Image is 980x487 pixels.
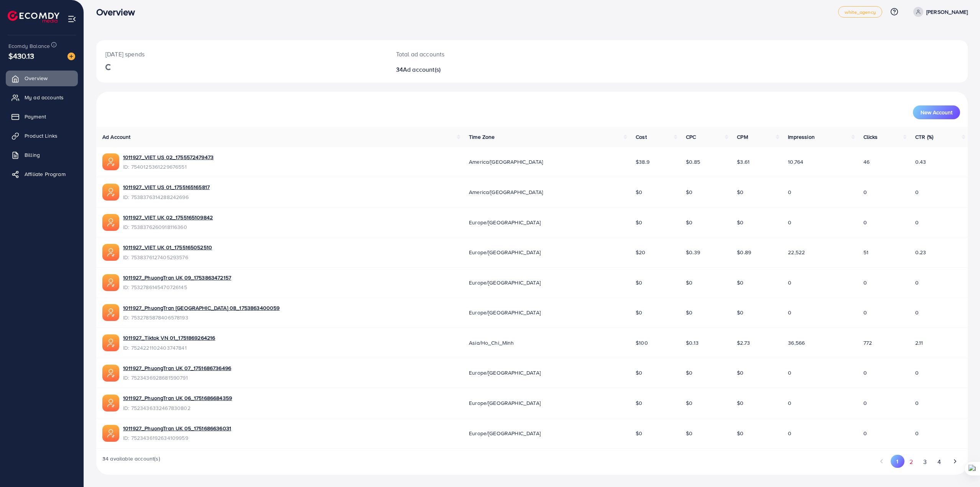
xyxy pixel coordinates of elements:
span: 0 [915,188,919,196]
span: 0 [915,399,919,407]
img: ic-ads-acc.e4c84228.svg [102,184,119,201]
span: ID: 7538376127405293576 [123,253,212,261]
span: 772 [863,339,872,347]
span: ID: 7538376260918116360 [123,223,213,231]
span: 46 [863,158,870,166]
span: Cost [636,133,647,141]
span: 0 [863,399,867,407]
span: America/[GEOGRAPHIC_DATA] [469,158,543,166]
a: logo [8,11,59,23]
span: Overview [25,74,48,82]
span: CPM [737,133,748,141]
span: $0.89 [737,248,751,256]
h3: Overview [96,7,141,18]
span: Europe/[GEOGRAPHIC_DATA] [469,369,541,377]
span: Asia/Ho_Chi_Minh [469,339,514,347]
span: Europe/[GEOGRAPHIC_DATA] [469,279,541,286]
span: white_agency [845,10,876,15]
span: 51 [863,248,868,256]
a: Product Links [6,128,78,143]
span: $0 [686,429,692,437]
span: $0.39 [686,248,700,256]
a: 1011927_VIET US 01_1755165165817 [123,183,210,191]
span: 0 [863,369,867,377]
a: white_agency [838,6,882,18]
span: $0 [636,369,642,377]
span: $0 [737,219,743,226]
span: Clicks [863,133,878,141]
button: Go to page 4 [932,455,946,469]
span: $0 [636,188,642,196]
span: $0 [686,279,692,286]
span: 0.43 [915,158,926,166]
span: New Account [921,110,952,115]
span: 34 available account(s) [102,455,160,469]
span: $0 [636,309,642,316]
span: ID: 7532785878406578193 [123,314,280,321]
span: Ecomdy Balance [8,42,50,50]
span: 36,566 [788,339,805,347]
span: 0 [788,369,791,377]
span: 2.11 [915,339,923,347]
button: New Account [913,105,960,119]
span: Ad Account [102,133,131,141]
span: Europe/[GEOGRAPHIC_DATA] [469,429,541,437]
a: My ad accounts [6,90,78,105]
button: Go to page 1 [891,455,904,468]
button: Go to page 3 [918,455,932,469]
ul: Pagination [875,455,962,469]
a: Billing [6,147,78,163]
span: $0.13 [686,339,699,347]
span: $0 [737,279,743,286]
button: Go to page 2 [904,455,918,469]
p: [PERSON_NAME] [926,7,968,16]
img: menu [67,15,76,23]
span: Europe/[GEOGRAPHIC_DATA] [469,219,541,226]
a: 1011927_Tiktok VN 01_1751869264216 [123,334,215,342]
span: 0 [788,188,791,196]
span: $0 [636,219,642,226]
span: 22,522 [788,248,805,256]
span: 0 [788,219,791,226]
span: 0 [863,309,867,316]
img: ic-ads-acc.e4c84228.svg [102,214,119,231]
a: Overview [6,71,78,86]
span: Payment [25,113,46,120]
span: $0 [636,279,642,286]
span: 0.23 [915,248,926,256]
span: ID: 7523436192634109959 [123,434,231,442]
span: ID: 7523436332467830802 [123,404,232,412]
a: Affiliate Program [6,166,78,182]
img: ic-ads-acc.e4c84228.svg [102,365,119,382]
a: 1011927_PhuongTran UK 06_1751686684359 [123,394,232,402]
a: 1011927_VIET UK 02_1755165109842 [123,214,213,221]
span: 0 [915,429,919,437]
span: 0 [788,279,791,286]
span: $20 [636,248,645,256]
span: $0 [737,188,743,196]
a: [PERSON_NAME] [910,7,968,17]
img: ic-ads-acc.e4c84228.svg [102,153,119,170]
span: $2.73 [737,339,750,347]
p: [DATE] spends [105,49,378,59]
span: $100 [636,339,648,347]
span: Europe/[GEOGRAPHIC_DATA] [469,309,541,316]
span: 0 [788,309,791,316]
span: 10,764 [788,158,803,166]
span: $0 [636,399,642,407]
span: America/[GEOGRAPHIC_DATA] [469,188,543,196]
span: $0 [686,399,692,407]
span: 0 [788,399,791,407]
img: ic-ads-acc.e4c84228.svg [102,334,119,351]
span: 0 [863,429,867,437]
span: $0.85 [686,158,700,166]
img: ic-ads-acc.e4c84228.svg [102,244,119,261]
span: $0 [686,309,692,316]
span: 0 [915,369,919,377]
span: My ad accounts [25,94,64,101]
a: 1011927_PhuongTran UK 07_1751686736496 [123,364,231,372]
img: ic-ads-acc.e4c84228.svg [102,304,119,321]
a: 1011927_VIET US 02_1755572479473 [123,153,214,161]
span: $0 [686,369,692,377]
p: Total ad accounts [396,49,595,59]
